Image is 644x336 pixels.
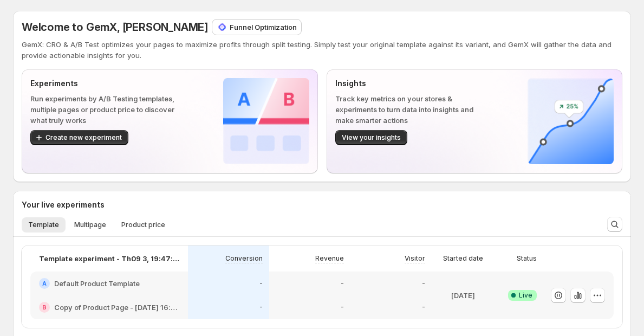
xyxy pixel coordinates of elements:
[42,304,47,311] h2: B
[45,133,122,142] span: Create new experiment
[225,254,263,263] p: Conversion
[443,254,483,263] p: Started date
[30,78,188,89] p: Experiments
[39,253,179,264] p: Template experiment - Th09 3, 19:47:37
[335,93,493,126] p: Track key metrics on your stores & experiments to turn data into insights and make smarter actions
[28,221,59,229] span: Template
[22,199,105,210] h3: Your live experiments
[528,78,614,164] img: Insights
[54,302,179,313] h2: Copy of Product Page - [DATE] 16:53:53
[74,221,106,229] span: Multipage
[607,217,622,232] button: Search and filter results
[30,93,188,126] p: Run experiments by A/B Testing templates, multiple pages or product price to discover what truly ...
[341,279,344,288] p: -
[519,291,532,300] span: Live
[259,303,263,312] p: -
[422,279,425,288] p: -
[342,133,401,142] span: View your insights
[335,78,493,89] p: Insights
[315,254,344,263] p: Revenue
[259,279,263,288] p: -
[230,22,297,33] p: Funnel Optimization
[22,39,622,61] p: GemX: CRO & A/B Test optimizes your pages to maximize profits through split testing. Simply test ...
[335,130,407,145] button: View your insights
[223,78,309,164] img: Experiments
[451,290,475,301] p: [DATE]
[22,21,208,34] span: Welcome to GemX, [PERSON_NAME]
[341,303,344,312] p: -
[42,280,47,287] h2: A
[217,22,227,33] img: Funnel Optimization
[30,130,128,145] button: Create new experiment
[405,254,425,263] p: Visitor
[54,278,140,289] h2: Default Product Template
[422,303,425,312] p: -
[121,221,165,229] span: Product price
[517,254,537,263] p: Status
